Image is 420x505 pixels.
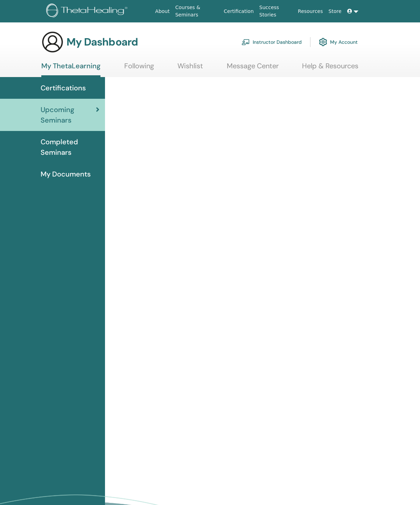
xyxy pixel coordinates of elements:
a: Store [326,5,344,18]
a: Wishlist [177,62,203,75]
a: Following [124,62,154,75]
span: Certifications [41,83,86,93]
img: generic-user-icon.jpg [41,31,64,53]
a: Message Center [227,62,279,75]
span: Upcoming Seminars [41,104,96,125]
span: Completed Seminars [41,137,99,158]
a: Certification [221,5,256,18]
a: Success Stories [257,1,295,21]
a: My ThetaLearning [41,62,100,77]
img: chalkboard-teacher.svg [241,39,250,45]
a: Courses & Seminars [173,1,221,21]
a: Resources [295,5,326,18]
img: logo.png [46,4,130,19]
span: My Documents [41,169,91,179]
a: Instructor Dashboard [241,34,302,50]
img: cog.svg [319,36,327,48]
a: About [152,5,172,18]
a: My Account [319,34,358,50]
a: Help & Resources [302,62,358,75]
h3: My Dashboard [66,36,138,48]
